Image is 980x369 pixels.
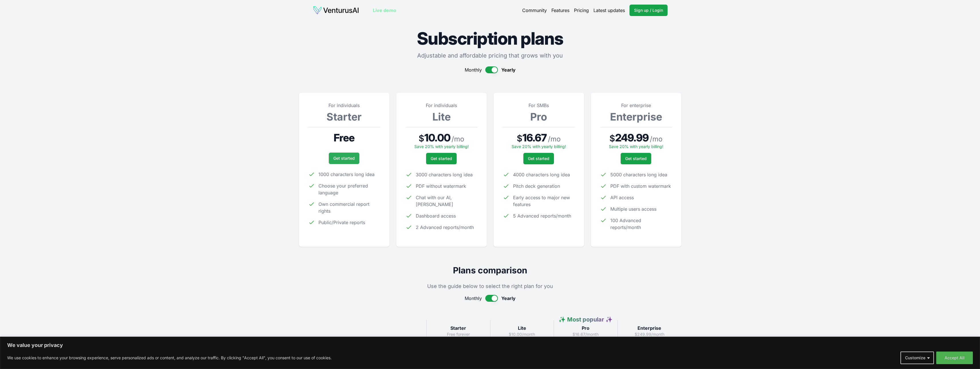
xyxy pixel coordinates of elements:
span: Early access to major new features [513,194,575,208]
span: 4000 characters long idea [513,171,570,178]
p: Adjustable and affordable pricing that grows with you [299,52,681,60]
span: Pitch deck generation [513,183,560,190]
p: $10.00/month [495,331,549,337]
span: API access [610,194,634,201]
a: Pricing [574,7,589,14]
span: Public/Private reports [318,219,365,226]
a: Sign up / Login [629,5,668,16]
h3: Lite [495,325,549,331]
span: 2 Advanced reports/month [416,224,474,231]
h3: Pro [559,325,613,331]
span: Save 20% with yearly billing! [609,144,663,149]
p: Use the guide below to select the right plan for you [299,282,681,290]
p: $249.99/month [622,331,677,337]
span: 5000 characters long idea [610,171,667,178]
span: ✨ Most popular ✨ [559,316,613,323]
span: Save 20% with yearly billing! [414,144,469,149]
a: Community [522,7,547,14]
span: Own commercial report rights [318,201,380,214]
span: / mo [548,135,561,144]
h3: Enterprise [600,111,672,123]
span: 3000 characters long idea [416,171,473,178]
span: PDF without watermark [416,183,466,190]
a: Live demo [373,7,396,14]
span: Save 20% with yearly billing! [512,144,566,149]
p: We value your privacy [7,342,973,349]
span: $ [419,133,424,143]
p: Free forever [431,331,486,337]
p: For individuals [308,102,380,109]
span: Monthly [465,295,482,302]
span: Choose your preferred language [318,182,380,196]
h1: Subscription plans [299,30,681,47]
h3: Lite [405,111,478,123]
span: Yearly [501,66,516,73]
span: 249.99 [615,132,649,143]
a: Get started [329,153,359,164]
p: $16.67/month [559,331,613,337]
h3: Pro [503,111,575,123]
a: Get started [621,153,651,164]
p: For SMBs [503,102,575,109]
h3: Starter [431,325,486,331]
p: For enterprise [600,102,672,109]
span: 5 Advanced reports/month [513,212,571,219]
p: We use cookies to enhance your browsing experience, serve personalized ads or content, and analyz... [7,354,332,361]
h3: Enterprise [622,325,677,331]
h3: Starter [308,111,380,123]
span: Multiple users access [610,206,656,212]
a: Get started [523,153,554,164]
span: / mo [452,135,464,144]
span: 10.00 [424,132,450,143]
span: Yearly [501,295,516,302]
h2: Plans comparison [299,265,681,275]
button: Customize [900,352,934,364]
a: Features [551,7,569,14]
img: logo [313,6,359,15]
span: PDF with custom watermark [610,183,671,190]
span: Monthly [465,66,482,73]
span: 100 Advanced reports/month [610,217,672,231]
span: Chat with our AI, [PERSON_NAME] [416,194,478,208]
span: Sign up / Login [634,7,663,13]
p: For individuals [405,102,478,109]
span: Free [334,132,355,143]
span: $ [609,133,615,143]
a: Get started [426,153,457,164]
span: / mo [650,135,662,144]
button: Accept All [936,352,973,364]
span: Dashboard access [416,212,456,219]
span: 16.67 [522,132,547,143]
span: $ [517,133,522,143]
a: Latest updates [593,7,625,14]
span: 1000 characters long idea [318,171,375,178]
